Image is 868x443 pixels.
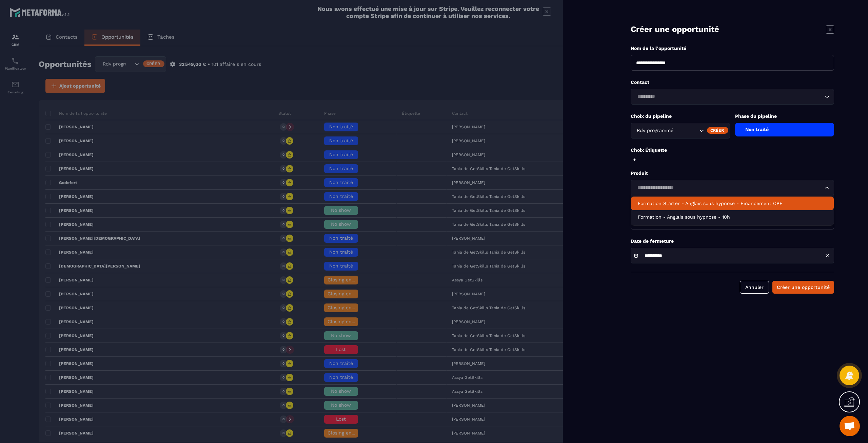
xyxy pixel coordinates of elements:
p: Formation Starter - Anglais sous hypnose - Financement CPF [638,200,827,207]
p: Choix du pipeline [631,113,730,119]
div: Search for option [631,123,730,139]
button: Annuler [740,281,769,294]
p: Formation - Anglais sous hypnose - 10h [638,214,827,220]
div: Search for option [631,180,834,196]
input: Search for option [635,93,823,100]
a: Ouvrir le chat [840,416,860,436]
p: Date de fermeture [631,238,834,244]
p: Contact [631,79,834,86]
span: Rdv programmé [635,127,675,134]
p: Nom de la l'opportunité [631,45,834,52]
div: Search for option [631,89,834,105]
input: Search for option [675,127,697,134]
input: Search for option [635,184,823,191]
button: Créer une opportunité [772,281,834,294]
p: Produit [631,170,834,177]
p: Phase du pipeline [735,113,834,119]
div: Créer [707,127,728,134]
p: Choix Étiquette [631,147,834,153]
p: Créer une opportunité [631,24,719,35]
